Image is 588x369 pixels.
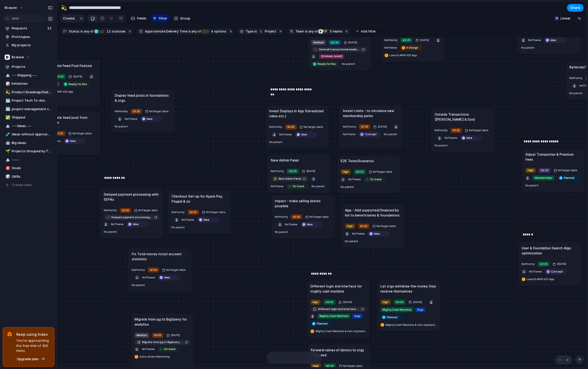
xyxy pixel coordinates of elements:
div: ✅ [5,115,9,121]
a: 🎲OKRs [3,173,55,181]
span: No Priority [343,125,356,128]
button: NoTarget date [371,223,397,229]
button: NoPriority [383,37,398,43]
div: 🌱Projects Grouped by Theme [3,147,55,155]
button: NoTheme [278,131,293,138]
button: Idea [196,216,221,223]
span: Create [63,16,75,21]
button: NoTheme [284,221,299,228]
span: No parent [172,225,185,229]
button: NoTarget date [133,207,159,214]
button: NoPriority [342,123,357,130]
span: Q1 25 [190,210,197,214]
button: In Design [399,44,423,51]
button: No parent [114,123,129,130]
span: Idea [133,222,138,226]
div: 🗓️ [5,98,9,104]
a: 🎲Initiatives [3,80,55,88]
button: No parent [524,182,540,189]
span: --- Ideas --- [12,123,53,129]
a: Delayed payment processing with SEPAs [104,214,160,220]
span: Q1 25 [293,215,300,219]
span: No Theme [182,218,194,221]
button: NoPriority [434,127,449,134]
span: Project Tech To-dos [12,98,53,103]
span: Product Roadmap/Delivery Pipeline [12,90,53,95]
span: 4 [209,29,214,33]
a: 🏔️--- Ideas --- [3,122,55,130]
button: 🧪 [5,132,10,137]
span: Q1 25 [56,131,63,135]
span: 12 [47,26,52,31]
button: NoTheme [124,115,139,122]
button: NoPriority [568,75,583,81]
a: Send all transactional emails from [DOMAIN_NAME] [311,47,367,52]
button: Fields [129,14,148,23]
button: bcause [2,4,26,12]
button: Q1 25 [449,127,463,134]
button: 🏔️ [5,123,10,129]
button: Share [567,4,584,12]
span: [DATE] [347,40,359,45]
span: No Priority [269,125,282,128]
button: Filter [151,14,169,23]
button: No parent [171,224,186,231]
span: statuses [105,29,126,34]
span: options [209,29,226,34]
div: ⚡ [321,29,325,34]
button: 🏔️ [5,157,10,162]
span: [DATE] [72,74,83,79]
a: My projects [3,41,55,49]
span: Group [180,16,190,21]
span: Q1 25 [287,125,295,129]
a: ✅Shipped [3,114,55,121]
button: [DATE] [414,37,431,43]
a: 🗓️Project Tech To-dos [3,97,55,104]
button: 🤖 [5,140,10,146]
span: Idea [307,222,313,226]
a: 🧪Ideas without approximate delivery [3,130,55,138]
span: No parent [115,124,128,128]
button: Q3 25 [353,168,367,175]
span: No Target date [72,131,92,135]
div: 💫 [61,4,67,11]
button: ⚡⚡5 teams [318,29,343,34]
span: Projects [12,64,53,69]
button: Idea [139,115,164,122]
button: NoTheme [527,37,542,43]
span: Goals [12,166,53,171]
span: Send all transactional emails from [DOMAIN_NAME] [319,47,360,51]
span: teams [328,29,342,34]
button: NoTheme [110,221,125,228]
span: Prototypes [12,34,53,39]
button: NoTarget date [67,130,93,137]
span: --- Shipping --- [12,73,53,78]
button: 🗓️ [5,98,10,103]
div: 🎲 [5,81,9,87]
button: [DATE] [301,168,317,175]
a: 🗓️project management checks [3,105,55,113]
span: No Target date [206,210,226,214]
button: Q3 25 [286,168,300,175]
button: Q3 25 [52,73,66,80]
span: No Target date [309,215,329,219]
button: High [344,223,356,229]
button: No parent [383,131,398,138]
a: 🏔️----- [3,156,55,164]
div: 🗓️ [5,106,9,112]
button: ✅ [5,115,10,120]
button: No parent [274,228,289,235]
button: NoTarget date [201,209,227,215]
span: bcause [5,5,17,10]
a: Requests12 [3,24,55,32]
div: 🏔️ [5,123,9,129]
div: 🏔️ [5,72,9,78]
span: Initiatives [12,81,53,86]
span: is [188,29,191,34]
button: Create [60,14,77,23]
span: Concept [365,132,376,136]
span: Big ideas [12,140,53,146]
button: No parent [340,183,355,190]
button: NoTarget date [144,108,170,115]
